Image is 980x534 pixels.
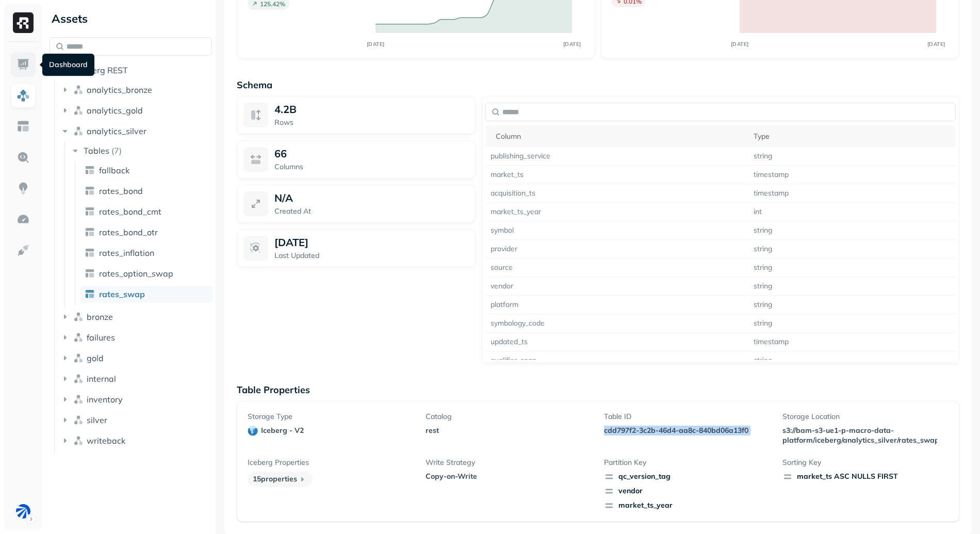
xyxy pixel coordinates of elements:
[87,332,115,343] span: failures
[17,244,30,257] img: Integrations
[42,54,94,76] div: Dashboard
[237,79,959,91] p: Schema
[274,206,469,216] p: Created At
[73,435,84,446] img: namespace
[80,183,213,199] a: rates_bond
[50,62,211,78] button: Iceberg REST
[748,240,956,258] td: string
[111,145,122,156] p: ( 7 )
[99,186,143,196] span: rates_bond
[73,105,84,116] img: namespace
[85,268,95,279] img: table
[80,162,213,179] a: fallback
[237,384,959,396] p: Table Properties
[99,227,158,237] span: rates_bond_otr
[485,203,748,221] td: market_ts_year
[485,221,748,240] td: symbol
[87,126,146,136] span: analytics_silver
[485,184,748,203] td: acquisition_ts
[426,458,592,467] p: Write Strategy
[50,10,211,27] div: Assets
[485,277,748,296] td: vendor
[99,165,129,175] span: fallback
[76,65,128,75] span: Iceberg REST
[367,41,385,47] tspan: [DATE]
[782,458,949,467] p: Sorting Key
[60,82,212,98] button: analytics_bronze
[87,353,104,363] span: gold
[426,472,592,481] p: Copy-on-Write
[274,147,287,160] p: 66
[84,145,109,156] span: Tables
[60,412,212,428] button: silver
[60,309,212,325] button: bronze
[748,166,956,184] td: timestamp
[274,251,469,261] p: Last Updated
[85,227,95,237] img: table
[70,142,213,159] button: Tables(7)
[17,213,30,226] img: Optimization
[748,277,956,296] td: string
[85,289,95,299] img: table
[60,432,212,449] button: writeback
[496,132,743,141] div: Column
[604,426,770,435] p: cdd797f2-3c2b-46d4-aa8c-840bd06a13f0
[927,41,945,47] tspan: [DATE]
[99,206,161,217] span: rates_bond_cmt
[485,147,748,166] td: publishing_service
[60,123,212,139] button: analytics_silver
[485,296,748,314] td: platform
[485,333,748,351] td: updated_ts
[80,265,213,282] a: rates_option_swap
[604,412,770,422] p: Table ID
[604,472,770,482] span: qc_version_tag
[426,412,592,422] p: Catalog
[85,165,95,175] img: table
[60,370,212,387] button: internal
[748,147,956,166] td: string
[87,312,113,322] span: bronze
[73,374,84,384] img: namespace
[17,120,30,133] img: Asset Explorer
[99,248,154,258] span: rates_inflation
[274,191,293,204] p: N/A
[731,41,749,47] tspan: [DATE]
[60,102,212,119] button: analytics_gold
[248,458,414,467] p: Iceberg Properties
[274,118,469,127] p: Rows
[748,314,956,333] td: string
[73,332,84,343] img: namespace
[748,184,956,203] td: timestamp
[87,85,152,95] span: analytics_bronze
[426,426,592,435] p: rest
[73,394,84,404] img: namespace
[604,458,770,467] p: Partition Key
[274,236,308,249] p: [DATE]
[485,351,748,370] td: qualifier_snap
[782,426,937,445] p: s3://bam-s3-ue1-p-macro-data-platform/iceberg/analytics_silver/rates_swap
[60,329,212,346] button: failures
[73,85,84,95] img: namespace
[73,415,84,425] img: namespace
[485,314,748,333] td: symbology_code
[60,350,212,366] button: gold
[73,353,84,363] img: namespace
[73,312,84,322] img: namespace
[248,412,414,422] p: Storage Type
[261,426,304,435] p: iceberg - v2
[85,248,95,258] img: table
[563,41,581,47] tspan: [DATE]
[748,351,956,370] td: string
[485,240,748,258] td: provider
[87,435,125,446] span: writeback
[748,258,956,277] td: string
[73,126,84,136] img: namespace
[60,391,212,408] button: inventory
[274,103,297,116] span: 4.2B
[782,472,949,482] div: market_ts ASC NULLS FIRST
[80,286,213,302] a: rates_swap
[248,472,313,487] p: 15 properties
[17,89,30,102] img: Assets
[485,258,748,277] td: source
[85,206,95,217] img: table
